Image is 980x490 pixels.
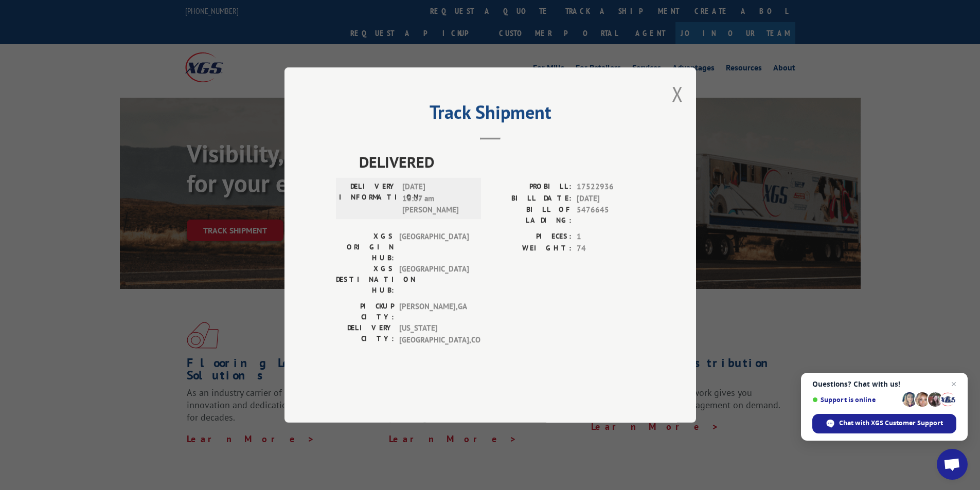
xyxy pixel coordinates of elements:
label: BILL DATE: [490,193,572,205]
label: PIECES: [490,231,572,243]
span: 5476645 [577,204,645,226]
label: DELIVERY CITY: [336,322,394,346]
span: [PERSON_NAME] , GA [399,301,469,322]
span: Close chat [948,378,960,390]
span: [DATE] 10:07 am [PERSON_NAME] [402,181,472,216]
div: Open chat [937,449,968,480]
label: XGS ORIGIN HUB: [336,231,394,263]
label: WEIGHT: [490,243,572,255]
span: [GEOGRAPHIC_DATA] [399,263,469,296]
span: [GEOGRAPHIC_DATA] [399,231,469,263]
label: PICKUP CITY: [336,301,394,322]
span: Support is online [812,396,899,404]
button: Close modal [672,80,683,107]
span: 1 [577,231,645,243]
div: Chat with XGS Customer Support [812,414,956,433]
span: [DATE] [577,193,645,205]
span: DELIVERED [359,150,645,173]
label: DELIVERY INFORMATION: [339,181,397,216]
span: [US_STATE][GEOGRAPHIC_DATA] , CO [399,322,469,346]
span: 17522936 [577,181,645,193]
h2: Track Shipment [336,105,645,124]
label: BILL OF LADING: [490,204,572,226]
span: Chat with XGS Customer Support [839,419,943,428]
span: 74 [577,243,645,255]
label: XGS DESTINATION HUB: [336,263,394,296]
span: Questions? Chat with us! [812,380,956,388]
label: PROBILL: [490,181,572,193]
